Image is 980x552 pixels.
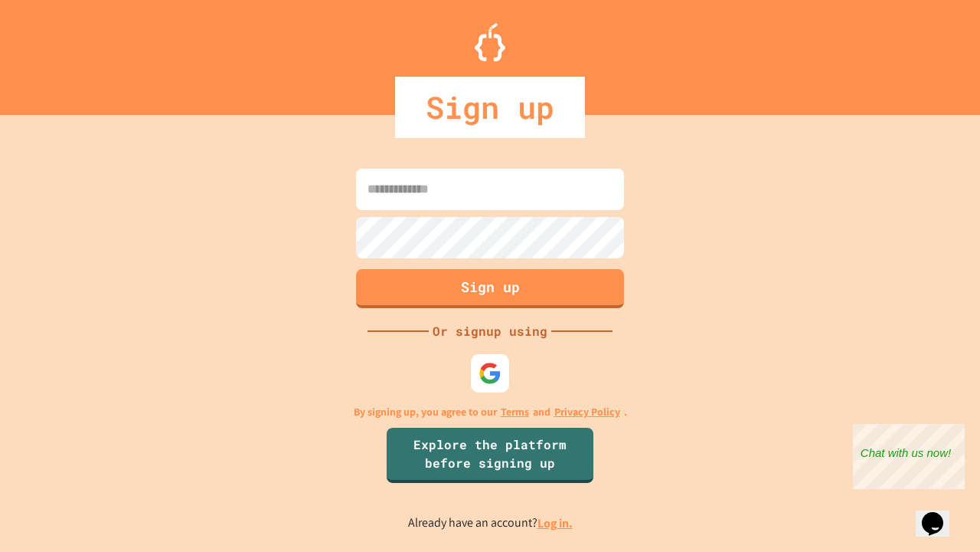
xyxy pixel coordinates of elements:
button: Sign up [356,269,624,308]
a: Explore the platform before signing up [387,428,593,483]
a: Privacy Policy [554,404,620,420]
p: By signing up, you agree to our and . [354,404,627,420]
p: Already have an account? [408,514,573,533]
iframe: chat widget [916,491,965,537]
div: Sign up [395,77,585,138]
a: Log in. [537,515,573,531]
img: google-icon.svg [479,362,501,385]
div: Or signup using [429,322,551,340]
a: Terms [501,404,529,420]
img: Logo.svg [475,23,505,61]
iframe: chat widget [853,424,965,489]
